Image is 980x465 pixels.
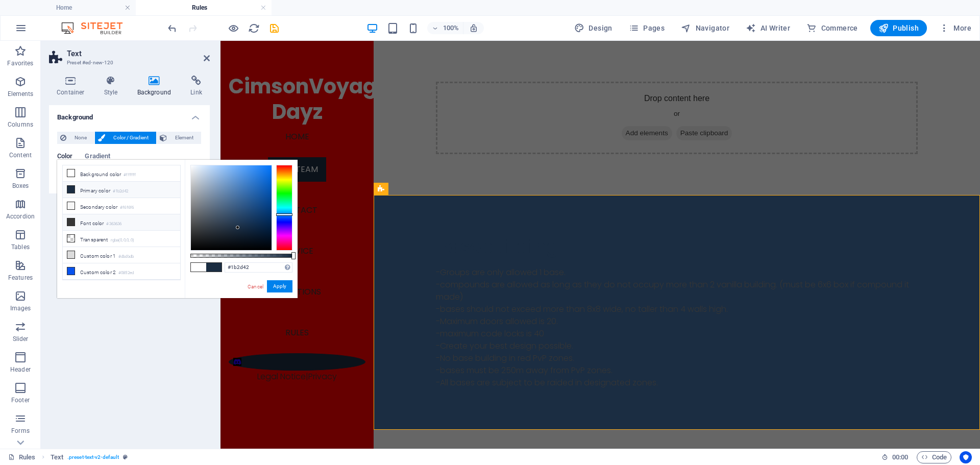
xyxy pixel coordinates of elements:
[401,85,452,100] span: Add elements
[215,41,697,113] div: Drop content here
[629,23,665,33] span: Pages
[456,85,512,100] span: Paste clipboard
[443,22,459,34] h6: 100%
[802,20,862,36] button: Commerce
[13,335,29,343] p: Slider
[247,283,264,290] a: Cancel
[67,49,210,58] h2: Text
[124,172,136,179] small: #ffffff
[49,76,96,97] h4: Container
[11,243,30,251] p: Tables
[921,451,947,463] span: Code
[935,20,975,36] button: More
[268,22,280,34] i: Save (Ctrl+S)
[10,304,31,312] p: Images
[917,451,951,463] button: Code
[681,23,729,33] span: Navigator
[63,182,180,198] li: Primary color
[9,151,32,159] p: Content
[742,20,794,36] button: AI Writer
[206,263,222,272] span: #1b2d42
[63,263,180,280] li: Custom color 2
[157,132,201,144] button: Element
[57,150,72,164] span: Color
[570,20,617,36] button: Design
[11,427,30,435] p: Forms
[183,76,210,97] h4: Link
[118,253,134,260] small: #dbdbdb
[59,22,135,34] img: Editor Logo
[574,23,612,33] span: Design
[7,59,33,67] p: Favorites
[870,20,927,36] button: Publish
[106,221,121,228] small: #363636
[248,22,260,34] i: Reload page
[108,132,153,144] span: Color / Gradient
[57,132,94,144] button: None
[960,451,972,463] button: Usercentrics
[95,132,156,144] button: Color / Gradient
[63,198,180,214] li: Secondary color
[85,150,110,164] span: Gradient
[268,22,280,34] button: save
[120,204,134,211] small: #f6f6f6
[248,22,260,34] button: reload
[67,451,119,463] span: . preset-text-v2-default
[69,132,91,144] span: None
[677,20,733,36] button: Navigator
[8,451,36,463] a: Click to cancel selection. Double-click to open Pages
[267,280,292,292] button: Apply
[67,58,189,67] h3: Preset #ed-new-120
[12,182,29,190] p: Boxes
[939,23,971,33] span: More
[63,214,180,231] li: Font color
[51,451,63,463] span: Click to select. Double-click to edit
[111,237,135,244] small: rgba(0,0,0,.0)
[878,23,919,33] span: Publish
[166,22,178,34] i: Undo: Change background (Ctrl+Z)
[8,90,34,98] p: Elements
[806,23,858,33] span: Commerce
[118,270,134,277] small: #0852ed
[8,274,33,282] p: Features
[166,22,178,34] button: undo
[191,263,206,272] span: #ffffff
[570,20,617,36] div: Design (Ctrl+Alt+Y)
[49,105,210,124] h4: Background
[63,165,180,182] li: Background color
[892,451,908,463] span: 00 00
[8,120,33,129] p: Columns
[123,454,128,460] i: This element is a customizable preset
[881,451,909,463] h6: Session time
[63,231,180,247] li: Transparent
[96,76,130,97] h4: Style
[170,132,198,144] span: Element
[63,247,180,263] li: Custom color 1
[625,20,669,36] button: Pages
[6,212,35,221] p: Accordion
[227,22,239,34] button: Click here to leave preview mode and continue editing
[746,23,790,33] span: AI Writer
[51,451,128,463] nav: breadcrumb
[899,453,901,461] span: :
[136,2,272,13] h4: Rules
[427,22,463,34] button: 100%
[113,188,128,195] small: #1b2d42
[130,76,183,97] h4: Background
[469,23,478,33] i: On resize automatically adjust zoom level to fit chosen device.
[11,396,30,404] p: Footer
[10,365,31,374] p: Header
